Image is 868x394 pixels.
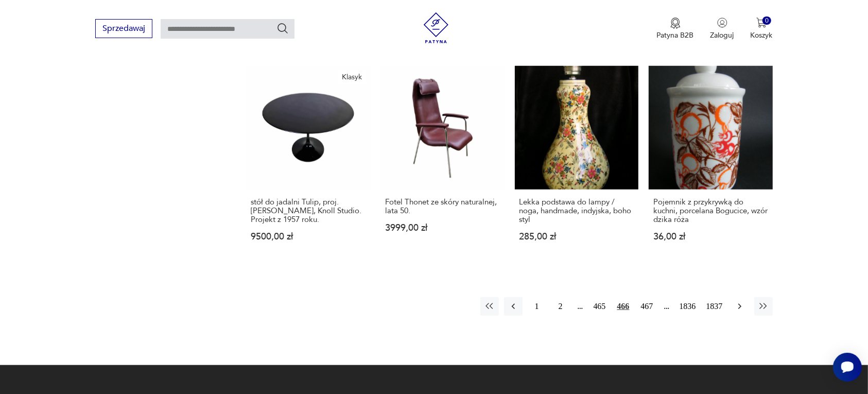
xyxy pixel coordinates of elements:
[756,18,767,28] img: Ikona koszyka
[528,297,546,316] button: 1
[677,297,699,316] button: 1836
[833,353,862,382] iframe: Smartsupp widget button
[751,18,773,40] button: 0Koszyk
[657,18,694,40] a: Ikona medaluPatyna B2B
[515,66,639,262] a: Lekka podstawa do lampy / noga, handmade, indyjska, boho stylLekka podstawa do lampy / noga, hand...
[421,12,452,43] img: Patyna - sklep z meblami i dekoracjami vintage
[251,232,366,241] p: 9500,00 zł
[95,26,152,33] a: Sprzedawaj
[762,16,771,25] div: 0
[614,297,633,316] button: 466
[638,297,656,316] button: 467
[653,232,768,241] p: 36,00 zł
[519,232,634,241] p: 285,00 zł
[704,297,725,316] button: 1837
[385,224,500,232] p: 3999,00 zł
[95,19,152,38] button: Sprzedawaj
[657,18,694,40] button: Patyna B2B
[251,198,366,224] h3: stół do jadalni Tulip, proj. [PERSON_NAME], Knoll Studio. Projekt z 1957 roku.
[710,30,734,40] p: Zaloguj
[519,198,634,224] h3: Lekka podstawa do lampy / noga, handmade, indyjska, boho styl
[653,198,768,224] h3: Pojemnik z przykrywką do kuchni, porcelana Bogucice, wzór dzika róża
[751,30,773,40] p: Koszyk
[385,198,500,215] h3: Fotel Thonet ze skóry naturalnej, lata 50.
[276,22,289,35] button: Szukaj
[710,18,734,40] button: Zaloguj
[246,66,370,262] a: Klasykstół do jadalni Tulip, proj. Eero Saarinen, Knoll Studio. Projekt z 1957 roku.stół do jadal...
[591,297,609,316] button: 465
[717,18,727,28] img: Ikonka użytkownika
[380,66,505,262] a: Fotel Thonet ze skóry naturalnej, lata 50.Fotel Thonet ze skóry naturalnej, lata 50.3999,00 zł
[551,297,570,316] button: 2
[649,66,773,262] a: Pojemnik z przykrywką do kuchni, porcelana Bogucice, wzór dzika różaPojemnik z przykrywką do kuch...
[670,18,681,29] img: Ikona medalu
[657,30,694,40] p: Patyna B2B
